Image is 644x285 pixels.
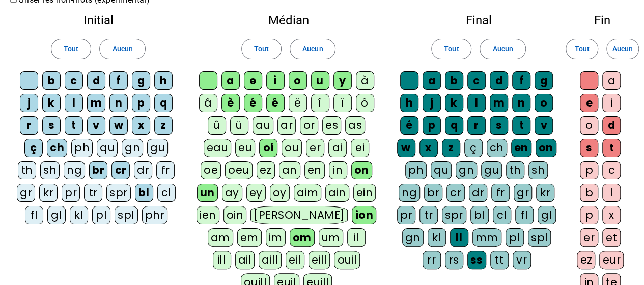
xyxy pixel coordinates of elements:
[599,251,624,269] div: eur
[512,94,530,112] div: n
[470,206,489,224] div: bl
[491,184,510,202] div: fr
[574,43,589,55] span: Tout
[42,94,61,112] div: k
[493,206,511,224] div: cl
[65,94,83,112] div: l
[112,43,132,55] span: Aucun
[490,251,509,269] div: tt
[445,251,463,269] div: rs
[535,116,553,135] div: v
[306,139,324,157] div: er
[606,39,639,59] button: Aucun
[402,228,424,247] div: gn
[279,161,300,179] div: an
[492,43,513,55] span: Aucun
[424,184,442,202] div: br
[235,139,255,157] div: eu
[132,71,150,90] div: g
[487,139,507,157] div: ch
[241,39,282,59] button: Tout
[87,94,105,112] div: m
[347,228,366,247] div: il
[456,161,477,179] div: gn
[464,139,483,157] div: ç
[397,14,561,27] h2: Final
[122,139,143,157] div: gn
[156,161,175,179] div: fr
[197,14,380,27] h2: Médian
[64,43,78,55] span: Tout
[528,161,548,179] div: sh
[266,71,285,90] div: i
[199,94,217,112] div: â
[400,116,418,135] div: é
[513,251,531,269] div: vr
[322,116,341,135] div: es
[602,206,621,224] div: x
[445,71,463,90] div: b
[157,184,176,202] div: cl
[490,71,508,90] div: d
[444,43,459,55] span: Tout
[42,116,61,135] div: s
[39,184,58,202] div: kr
[97,139,118,157] div: qu
[289,71,307,90] div: o
[221,94,240,112] div: è
[47,206,66,224] div: gl
[154,94,173,112] div: q
[221,71,240,90] div: a
[352,206,376,224] div: ion
[135,184,153,202] div: bl
[51,39,91,59] button: Tout
[40,161,60,179] div: sh
[467,251,486,269] div: ss
[266,228,286,247] div: im
[577,14,628,27] h2: Fin
[20,116,38,135] div: r
[328,139,347,157] div: ai
[304,161,325,179] div: en
[109,94,128,112] div: n
[445,94,463,112] div: k
[154,71,173,90] div: h
[99,39,145,59] button: Aucun
[580,116,598,135] div: o
[25,206,43,224] div: fl
[566,39,598,59] button: Tout
[399,184,420,202] div: ng
[577,251,595,269] div: ez
[84,184,102,202] div: tr
[290,228,315,247] div: om
[92,206,110,224] div: pl
[201,161,221,179] div: oe
[602,116,621,135] div: d
[106,184,131,202] div: spr
[197,206,219,224] div: ien
[506,228,524,247] div: pl
[311,71,329,90] div: u
[423,94,441,112] div: j
[467,71,486,90] div: c
[87,116,105,135] div: v
[445,116,463,135] div: q
[535,71,553,90] div: g
[602,228,621,247] div: et
[223,206,247,224] div: oin
[351,139,369,157] div: ei
[222,184,242,202] div: ay
[490,94,508,112] div: m
[244,94,262,112] div: é
[431,161,452,179] div: qu
[250,206,348,224] div: [PERSON_NAME]
[580,228,598,247] div: er
[442,139,460,157] div: z
[602,94,621,112] div: i
[467,94,486,112] div: l
[580,184,598,202] div: b
[602,161,621,179] div: c
[259,139,277,157] div: oi
[612,43,633,55] span: Aucun
[514,184,532,202] div: gr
